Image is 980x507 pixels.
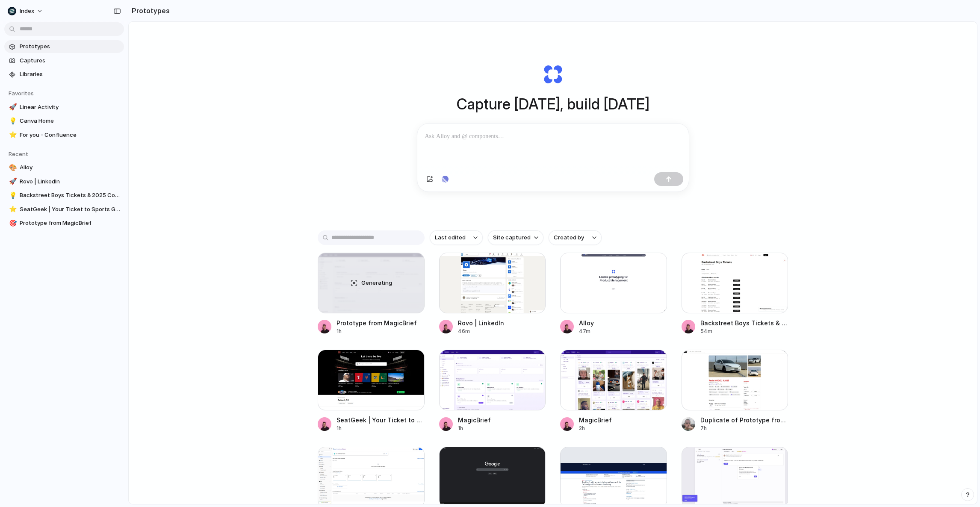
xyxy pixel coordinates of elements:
span: Alloy [20,163,121,172]
span: Rovo | LinkedIn [20,177,121,186]
span: Site captured [493,233,531,242]
span: Captures [20,56,121,65]
a: 💡Backstreet Boys Tickets & 2025 Concert Tour Dates | SeatGeek [4,189,124,202]
a: Libraries [4,68,124,81]
button: 🎯 [8,219,16,227]
div: Duplicate of Prototype from Tesla MODEL 3 2025 rental in [GEOGRAPHIC_DATA], [GEOGRAPHIC_DATA] by ... [700,416,788,424]
span: Favorites [9,90,34,97]
div: 💡 [9,116,15,126]
a: Prototype from MagicBriefGeneratingPrototype from MagicBrief1h [318,253,425,335]
span: Index [20,7,34,15]
button: ⭐ [8,205,16,214]
h1: Capture [DATE], build [DATE] [457,93,649,115]
div: 7h [700,424,788,432]
span: SeatGeek | Your Ticket to Sports Games, Concerts & Live Shows so Fans Can Fan [20,205,121,214]
button: 💡 [8,191,16,200]
a: 🎯Prototype from MagicBrief [4,217,124,230]
div: 🎯 [9,218,15,228]
a: MagicBriefMagicBrief2h [560,350,667,432]
button: Last edited [430,230,483,245]
div: ⭐ [9,204,15,214]
div: 2h [579,424,612,432]
div: SeatGeek | Your Ticket to Sports Games, Concerts & Live Shows so Fans Can Fan [337,416,425,424]
button: 🚀 [8,177,16,186]
a: MagicBriefMagicBrief1h [439,350,546,432]
button: ⭐ [8,131,16,139]
a: ⭐SeatGeek | Your Ticket to Sports Games, Concerts & Live Shows so Fans Can Fan [4,203,124,216]
a: 💡Canva Home [4,115,124,127]
div: Backstreet Boys Tickets & 2025 Concert Tour Dates | SeatGeek [700,318,788,327]
div: 1h [337,424,425,432]
a: Prototypes [4,40,124,53]
a: 🎨Alloy [4,161,124,174]
div: Prototype from MagicBrief [337,318,417,327]
a: Rovo | LinkedInRovo | LinkedIn46m [439,253,546,335]
a: 🚀Linear Activity [4,101,124,114]
button: Site captured [488,230,543,245]
span: For you - Confluence [20,131,121,139]
span: Created by [554,233,584,242]
button: Created by [549,230,602,245]
span: Libraries [20,70,121,79]
span: Prototype from MagicBrief [20,219,121,227]
span: Prototypes [20,42,121,51]
div: 47m [579,327,594,335]
div: Rovo | LinkedIn [458,318,504,327]
div: MagicBrief [458,416,491,424]
div: 💡 [9,191,15,200]
div: 54m [700,327,788,335]
div: 🚀 [9,177,15,186]
div: 1h [458,424,491,432]
span: Generating [361,279,392,287]
div: ⭐ [9,130,15,140]
a: Backstreet Boys Tickets & 2025 Concert Tour Dates | SeatGeekBackstreet Boys Tickets & 2025 Concer... [682,253,788,335]
span: Linear Activity [20,103,121,112]
button: 🎨 [8,163,16,172]
div: 🚀 [9,102,15,112]
div: 🎨 [9,163,15,173]
span: Canva Home [20,117,121,125]
div: 1h [337,327,417,335]
a: Captures [4,54,124,67]
div: MagicBrief [579,416,612,424]
a: AlloyAlloy47m [560,253,667,335]
span: Recent [9,150,28,157]
a: ⭐For you - Confluence [4,129,124,141]
div: 46m [458,327,504,335]
a: Duplicate of Prototype from Tesla MODEL 3 2025 rental in Forrestfield, WA by MRT Adventure Hire .... [682,350,788,432]
h2: Prototypes [128,6,170,16]
button: Index [4,4,47,18]
a: SeatGeek | Your Ticket to Sports Games, Concerts & Live Shows so Fans Can FanSeatGeek | Your Tick... [318,350,425,432]
span: Backstreet Boys Tickets & 2025 Concert Tour Dates | SeatGeek [20,191,121,200]
span: Last edited [435,233,466,242]
a: 🚀Rovo | LinkedIn [4,175,124,188]
div: Alloy [579,318,594,327]
button: 🚀 [8,103,16,112]
button: 💡 [8,117,16,125]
